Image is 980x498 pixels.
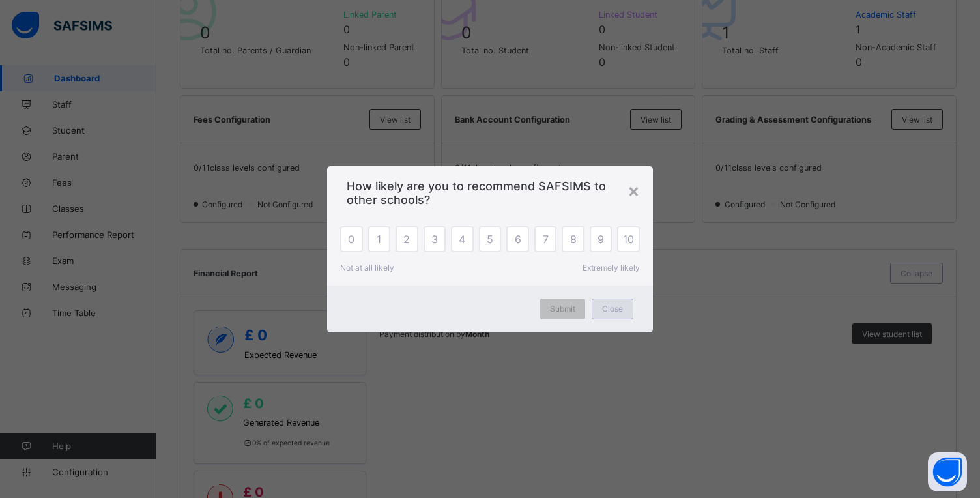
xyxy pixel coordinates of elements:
[543,233,549,246] span: 7
[928,452,967,491] button: Open asap
[623,233,634,246] span: 10
[583,263,640,272] span: Extremely likely
[403,233,410,246] span: 2
[627,179,640,201] div: ×
[431,233,438,246] span: 3
[598,233,604,246] span: 9
[347,179,633,207] span: How likely are you to recommend SAFSIMS to other schools?
[515,233,521,246] span: 6
[487,233,493,246] span: 5
[377,233,381,246] span: 1
[550,304,575,314] span: Submit
[602,304,623,314] span: Close
[570,233,577,246] span: 8
[340,226,363,252] div: 0
[340,263,394,272] span: Not at all likely
[459,233,465,246] span: 4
